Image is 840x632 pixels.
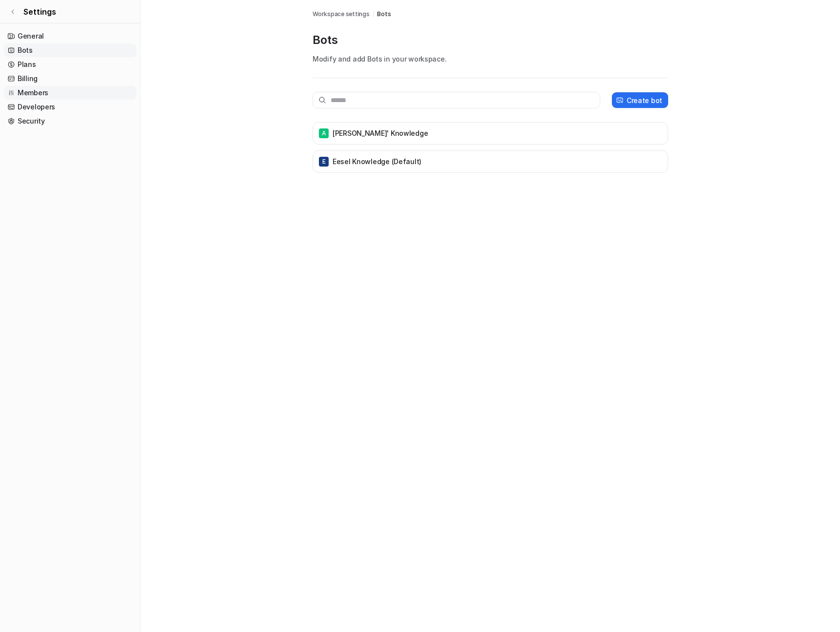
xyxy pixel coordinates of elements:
a: Security [4,114,136,128]
a: Bots [4,43,136,57]
a: Workspace settings [313,10,370,19]
a: Bots [377,10,391,19]
p: [PERSON_NAME]' Knowledge [333,128,428,138]
a: Members [4,86,136,100]
a: Billing [4,72,136,85]
p: eesel Knowledge (default) [333,157,421,167]
span: / [373,10,375,19]
p: Bots [313,32,668,48]
p: Create bot [627,95,662,105]
span: Settings [23,6,56,18]
a: General [4,29,136,43]
img: create [616,97,624,104]
button: Create bot [612,92,668,108]
p: Modify and add Bots in your workspace. [313,54,668,64]
span: A [319,128,329,138]
span: E [319,157,329,167]
a: Developers [4,100,136,114]
a: Plans [4,58,136,71]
